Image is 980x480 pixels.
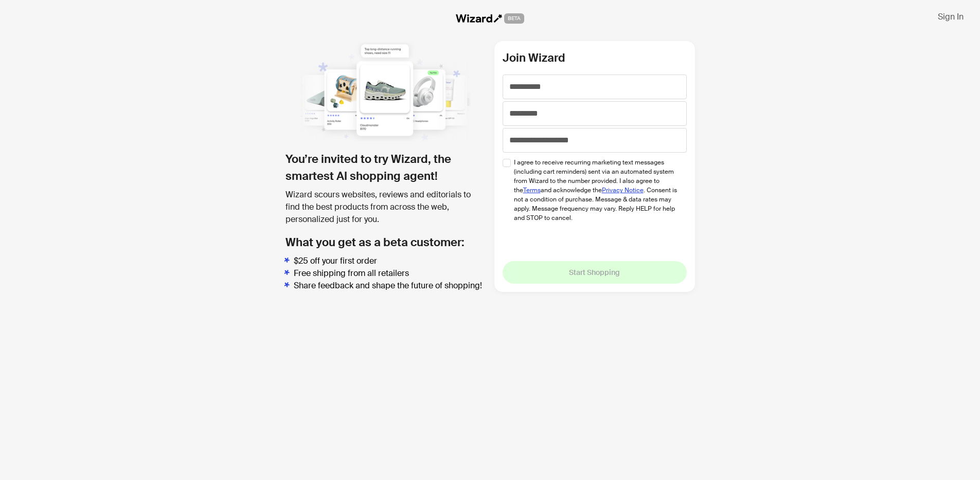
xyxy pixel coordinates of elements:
[503,261,687,284] button: Start Shopping
[938,11,964,22] span: Sign In
[930,8,972,25] button: Sign In
[523,186,541,194] a: Terms
[504,13,524,24] span: BETA
[286,151,486,184] h1: You’re invited to try Wizard, the smartest AI shopping agent!
[514,158,679,223] span: I agree to receive recurring marketing text messages (including cart reminders) sent via an autom...
[294,255,486,267] li: $25 off your first order
[286,189,486,226] div: Wizard scours websites, reviews and editorials to find the best products from across the web, per...
[294,280,486,292] li: Share feedback and shape the future of shopping!
[503,49,687,66] h2: Join Wizard
[602,186,644,194] a: Privacy Notice
[294,267,486,280] li: Free shipping from all retailers
[286,234,486,251] h2: What you get as a beta customer:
